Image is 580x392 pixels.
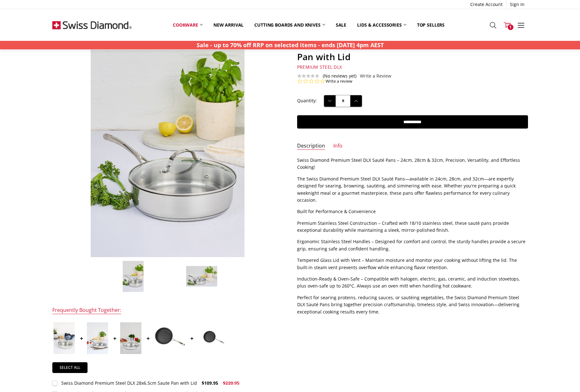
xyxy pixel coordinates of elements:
p: Induction-Ready & Oven-Safe – Compatible with halogen, electric, gas, ceramic, and induction stov... [297,275,528,290]
a: Lids & Accessories [352,18,411,32]
a: 1 [500,17,514,33]
a: Top Sellers [412,18,450,32]
p: Ergonomic Stainless Steel Handles – Designed for comfort and control, the sturdy handles provide ... [297,238,528,252]
span: $109.95 [202,380,218,386]
a: Info [333,142,342,150]
a: Cookware [167,18,208,32]
img: Swiss Diamond Premium Steel DLX Non-Stick 30cm Frying Pan [153,322,185,354]
span: (No reviews yet) [323,73,356,79]
label: Quantity: [297,97,317,104]
a: Select all [52,362,88,373]
span: Premium Steel DLX [297,64,342,70]
img: Swiss Diamond Premium Steel DLX 28x6.5cm Saute Pan with Lid [54,322,75,354]
a: New arrival [208,18,249,32]
strong: Sale - up to 70% off RRP on selected items - ends [DATE] 4pm AEST [197,41,384,49]
a: Description [297,142,325,150]
a: Sale [330,18,352,32]
img: Swiss Diamond Premium Steel DLX Non-Stick 20cm Frying Pan [197,322,229,354]
a: Cutting boards and knives [249,18,330,32]
p: Built for Performance & Convenience [297,208,528,215]
p: Swiss Diamond Premium Steel DLX Sauté Pans – 24cm, 28cm & 32cm, Precision, Versatility, and Effor... [297,157,528,171]
img: Free Shipping On Every Order [52,9,132,41]
p: Premium Stainless Steel Construction – Crafted with 18/10 stainless steel, these sauté pans provi... [297,220,528,234]
img: Swiss Diamond Premium Steel DLX 32x6.5cm Saute Pan with Lid [87,322,108,354]
img: Swiss Diamond Premium Steel DLX 24x6.0cm Saute Pan with Lid [122,261,144,292]
div: Swiss Diamond Premium Steel DLX 28x6.5cm Saute Pan with Lid [61,380,197,386]
span: $220.95 [223,380,239,386]
a: Write a review [326,79,352,84]
div: Frequently Bought Together: [52,307,121,314]
span: 1 [508,24,513,30]
img: Swiss Diamond Premium Steel DLX 32x6.5cm Chef Pan with lid [120,322,141,354]
p: Perfect for searing proteins, reducing sauces, or sautéing vegetables, the Swiss Diamond Premium ... [297,294,528,315]
img: Swiss Diamond Premium Steel DLX 24x6.0cm Saute Pan with Lid [186,266,218,287]
h1: Swiss Diamond Premium Steel DLX 24x6.0cm Saute Pan with Lid [297,40,528,62]
p: Tempered Glass Lid with Vent – Maintain moisture and monitor your cooking without lifting the lid... [297,257,528,271]
p: The Swiss Diamond Premium Steel DLX Sauté Pans—available in 24cm, 28cm, and 32cm—are expertly des... [297,175,528,204]
a: Write a Review [360,73,391,79]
